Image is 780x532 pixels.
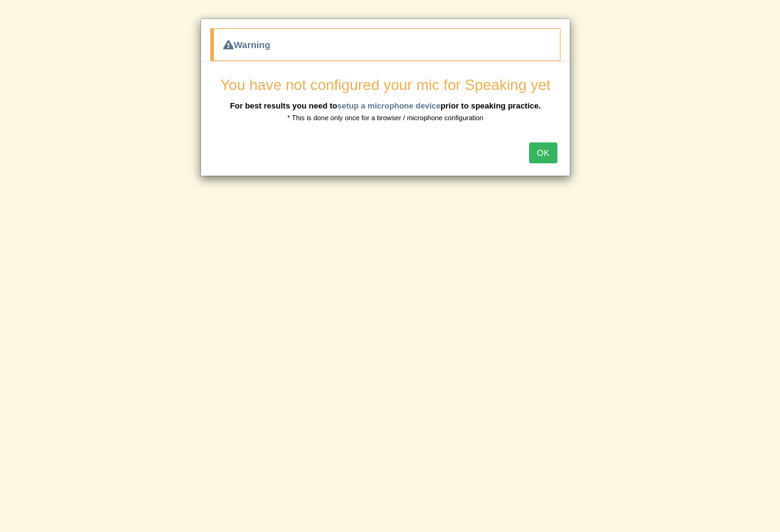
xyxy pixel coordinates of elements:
[210,28,560,61] div: Warning
[529,142,557,163] button: OK
[287,114,483,121] small: * This is done only once for a browser / microphone configuration
[337,101,441,110] a: setup a microphone device
[220,76,550,93] span: You have not configured your mic for Speaking yet
[230,101,541,110] b: For best results you need to prior to speaking practice.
